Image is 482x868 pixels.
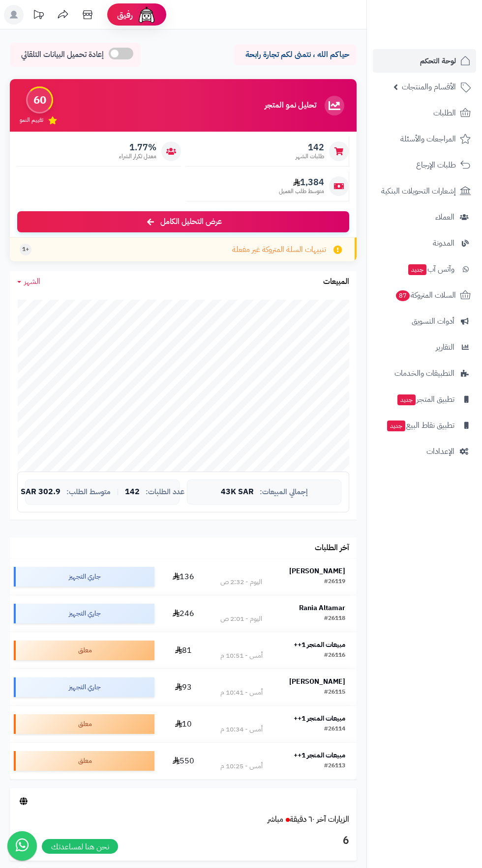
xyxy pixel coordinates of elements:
[21,49,104,60] span: إعادة تحميل البيانات التلقائي
[26,5,51,27] a: تحديثات المنصة
[66,488,111,496] span: متوسط الطلب:
[158,743,209,779] td: 550
[220,761,263,771] div: أمس - 10:25 م
[373,257,476,281] a: وآتس آبجديد
[373,205,476,229] a: العملاء
[125,488,140,497] span: 142
[158,706,209,742] td: 10
[373,388,476,411] a: تطبيق المتجرجديد
[436,340,454,354] span: التقارير
[324,761,345,771] div: #26113
[299,603,345,613] strong: Rania Altamar
[265,101,316,110] h3: تحليل نمو المتجر
[220,725,263,734] div: أمس - 10:34 م
[408,264,426,275] span: جديد
[373,414,476,437] a: تطبيق نقاط البيعجديد
[315,544,349,553] h3: آخر الطلبات
[324,688,345,698] div: #26115
[158,632,209,669] td: 81
[324,614,345,624] div: #26118
[400,132,456,146] span: المراجعات والأسئلة
[294,640,345,650] strong: مبيعات المتجر 1++
[433,106,456,120] span: الطلبات
[294,713,345,724] strong: مبيعات المتجر 1++
[232,244,326,255] span: تنبيهات السلة المتروكة غير مفعلة
[22,245,29,253] span: +1
[402,80,456,94] span: الأقسام والمنتجات
[396,392,454,406] span: تطبيق المتجر
[241,49,349,60] p: حياكم الله ، نتمنى لكم تجارة رابحة
[146,488,184,496] span: عدد الطلبات:
[14,751,154,771] div: معلق
[220,688,263,698] div: أمس - 10:41 م
[279,177,324,188] span: 1,384
[373,127,476,151] a: المراجعات والأسئلة
[394,366,454,380] span: التطبيقات والخدمات
[296,152,324,161] span: طلبات الشهر
[160,216,222,227] span: عرض التحليل الكامل
[17,833,349,849] h3: 6
[373,336,476,359] a: التقارير
[373,362,476,385] a: التطبيقات والخدمات
[14,677,154,697] div: جاري التجهيز
[397,394,416,405] span: جديد
[21,488,60,497] span: 302.9 SAR
[137,5,156,25] img: ai-face.png
[24,276,40,287] span: الشهر
[373,309,476,333] a: أدوات التسويق
[412,314,454,328] span: أدوات التسويق
[435,210,454,224] span: العملاء
[119,142,156,153] span: 1.77%
[220,577,262,587] div: اليوم - 2:32 ص
[20,116,43,124] span: تقييم النمو
[381,184,456,198] span: إشعارات التحويلات البنكية
[17,276,40,287] a: الشهر
[395,288,456,302] span: السلات المتروكة
[289,566,345,576] strong: [PERSON_NAME]
[279,187,324,196] span: متوسط طلب العميل
[14,714,154,734] div: معلق
[373,231,476,255] a: المدونة
[396,290,410,301] span: 87
[220,651,263,661] div: أمس - 10:51 م
[14,641,154,660] div: معلق
[373,153,476,177] a: طلبات الإرجاع
[117,488,119,496] span: |
[268,813,283,825] small: مباشر
[373,283,476,307] a: السلات المتروكة87
[158,595,209,632] td: 246
[387,420,405,431] span: جديد
[14,604,154,623] div: جاري التجهيز
[323,278,349,286] h3: المبيعات
[158,559,209,595] td: 136
[433,236,454,250] span: المدونة
[373,440,476,463] a: الإعدادات
[296,142,324,153] span: 142
[294,750,345,760] strong: مبيعات المتجر 1++
[14,567,154,587] div: جاري التجهيز
[17,211,349,232] a: عرض التحليل الكامل
[373,101,476,125] a: الطلبات
[373,49,476,73] a: لوحة التحكم
[407,262,454,276] span: وآتس آب
[221,488,254,497] span: 43K SAR
[373,179,476,203] a: إشعارات التحويلات البنكية
[220,614,262,624] div: اليوم - 2:01 ص
[426,445,454,458] span: الإعدادات
[420,54,456,68] span: لوحة التحكم
[268,813,349,825] a: الزيارات آخر ٦٠ دقيقةمباشر
[117,9,133,21] span: رفيق
[324,651,345,661] div: #26116
[386,419,454,432] span: تطبيق نقاط البيع
[260,488,308,496] span: إجمالي المبيعات:
[119,152,156,161] span: معدل تكرار الشراء
[158,669,209,705] td: 93
[324,577,345,587] div: #26119
[289,676,345,687] strong: [PERSON_NAME]
[324,725,345,734] div: #26114
[416,158,456,172] span: طلبات الإرجاع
